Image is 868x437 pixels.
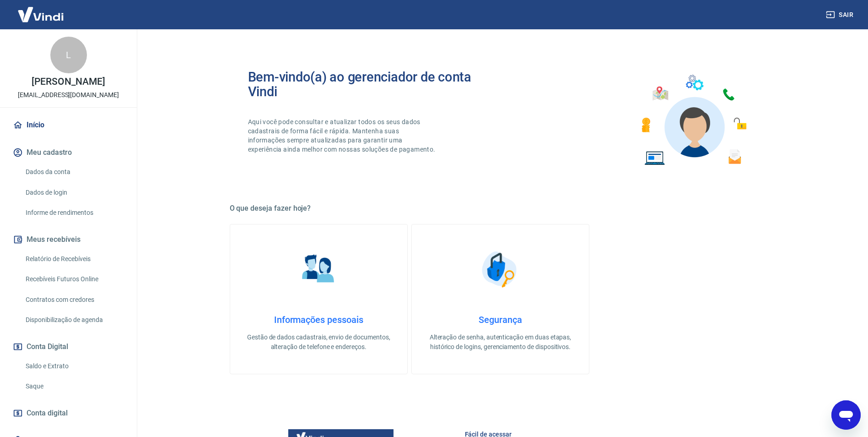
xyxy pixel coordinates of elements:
a: Disponibilização de agenda [22,311,126,329]
button: Conta Digital [11,337,126,357]
button: Meu cadastro [11,142,126,163]
h2: Bem-vindo(a) ao gerenciador de conta Vindi [248,70,501,99]
img: Segurança [477,246,523,292]
img: Informações pessoais [296,246,341,292]
button: Meus recebíveis [11,229,126,250]
a: Contratos com credores [22,290,126,309]
img: Imagem de um avatar masculino com diversos icones exemplificando as funcionalidades do gerenciado... [633,70,753,171]
a: SegurançaSegurançaAlteração de senha, autenticação em duas etapas, histórico de logins, gerenciam... [411,224,589,374]
a: Início [11,115,126,135]
button: Sair [824,6,857,23]
p: Aqui você pode consultar e atualizar todos os seus dados cadastrais de forma fácil e rápida. Mant... [248,117,437,154]
p: Gestão de dados cadastrais, envio de documentos, alteração de telefone e endereços. [245,333,393,352]
h4: Segurança [426,314,574,325]
a: Saque [22,377,126,396]
p: [EMAIL_ADDRESS][DOMAIN_NAME] [18,90,119,100]
a: Dados da conta [22,163,126,181]
span: Conta digital [27,407,68,420]
a: Informações pessoaisInformações pessoaisGestão de dados cadastrais, envio de documentos, alteraçã... [230,224,408,374]
a: Recebíveis Futuros Online [22,270,126,289]
h5: O que deseja fazer hoje? [230,204,771,213]
h4: Informações pessoais [245,314,393,325]
a: Conta digital [11,403,126,423]
a: Informe de rendimentos [22,203,126,222]
p: [PERSON_NAME] [32,77,105,87]
a: Saldo e Extrato [22,357,126,376]
p: Alteração de senha, autenticação em duas etapas, histórico de logins, gerenciamento de dispositivos. [426,333,574,352]
img: Vindi [11,0,70,28]
a: Relatório de Recebíveis [22,250,126,268]
div: L [50,37,87,73]
a: Dados de login [22,183,126,202]
iframe: Botão para abrir a janela de mensagens [831,400,861,430]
